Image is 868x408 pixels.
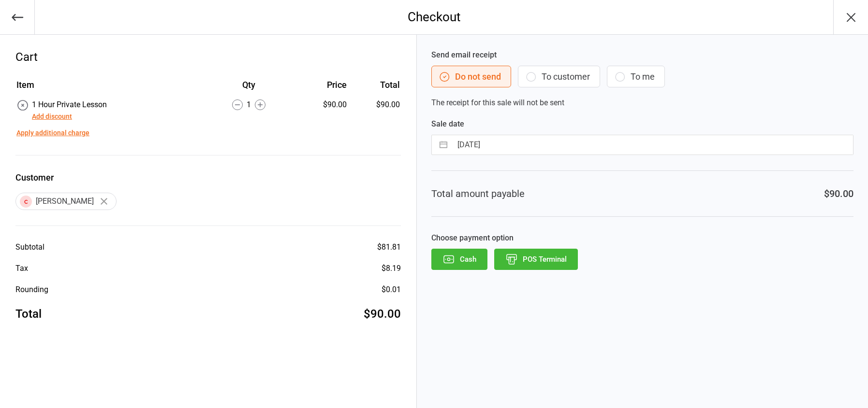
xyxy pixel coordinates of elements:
[518,66,600,87] button: To customer
[204,78,294,98] th: Qty
[431,232,853,244] label: Choose payment option
[364,305,401,323] div: $90.00
[15,241,44,253] div: Subtotal
[32,112,72,122] button: Add discount
[824,186,853,201] div: $90.00
[15,305,42,323] div: Total
[431,66,511,87] button: Do not send
[32,100,107,109] span: 1 Hour Private Lesson
[295,99,347,111] div: $90.00
[431,118,853,130] label: Sale date
[16,78,203,98] th: Item
[431,186,525,201] div: Total amount payable
[431,249,487,270] button: Cash
[382,284,401,295] div: $0.01
[15,193,117,210] div: [PERSON_NAME]
[351,99,399,122] td: $90.00
[204,99,294,111] div: 1
[15,284,48,295] div: Rounding
[351,78,399,98] th: Total
[15,171,401,184] label: Customer
[382,263,401,274] div: $8.19
[16,128,89,138] button: Apply additional charge
[15,48,401,66] div: Cart
[494,249,578,270] button: POS Terminal
[295,78,347,91] div: Price
[15,263,28,274] div: Tax
[431,49,853,109] div: The receipt for this sale will not be sent
[431,49,853,61] label: Send email receipt
[377,241,401,253] div: $81.81
[607,66,665,87] button: To me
